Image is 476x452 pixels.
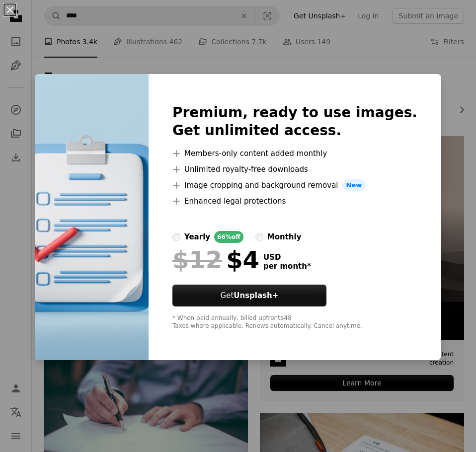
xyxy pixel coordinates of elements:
[172,247,222,273] span: $12
[267,231,302,243] div: monthly
[172,247,259,273] div: $4
[35,74,149,360] img: premium_photo-1681487870238-4a2dfddc6bcb
[172,179,417,191] li: Image cropping and background removal
[263,262,311,271] span: per month *
[263,253,311,262] span: USD
[234,291,278,300] strong: Unsplash+
[214,231,243,243] div: 66% off
[172,285,326,306] button: GetUnsplash+
[172,195,417,207] li: Enhanced legal protections
[172,233,180,241] input: yearly66%off
[172,104,417,140] h2: Premium, ready to use images. Get unlimited access.
[172,163,417,175] li: Unlimited royalty-free downloads
[255,233,263,241] input: monthly
[342,179,366,191] span: New
[172,314,417,330] div: * When paid annually, billed upfront $48 Taxes where applicable. Renews automatically. Cancel any...
[184,231,210,243] div: yearly
[172,148,417,159] li: Members-only content added monthly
